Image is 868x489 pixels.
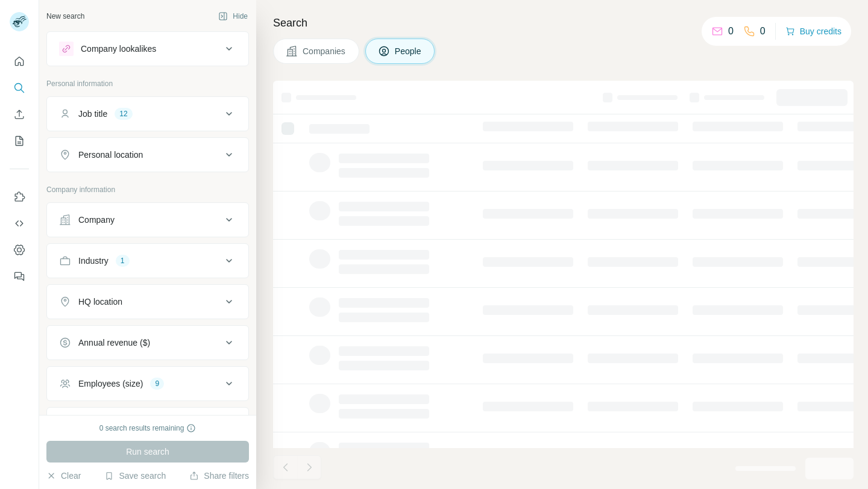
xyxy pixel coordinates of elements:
[78,296,122,308] div: HQ location
[46,184,249,195] p: Company information
[47,205,248,234] button: Company
[99,423,197,434] div: 0 search results remaining
[46,78,249,89] p: Personal information
[273,14,854,31] h4: Search
[78,108,107,120] div: Job title
[47,328,248,357] button: Annual revenue ($)
[10,213,29,234] button: Use Surfe API
[47,99,248,128] button: Job title12
[47,369,248,398] button: Employees (size)9
[189,470,249,482] button: Share filters
[104,470,166,482] button: Save search
[10,239,29,261] button: Dashboard
[78,255,108,267] div: Industry
[78,214,115,226] div: Company
[46,470,81,482] button: Clear
[116,255,130,266] div: 1
[10,51,29,72] button: Quick start
[303,45,347,57] span: Companies
[10,186,29,208] button: Use Surfe on LinkedIn
[78,337,150,349] div: Annual revenue ($)
[78,378,143,390] div: Employees (size)
[10,104,29,125] button: Enrich CSV
[760,24,766,39] p: 0
[150,378,164,389] div: 9
[395,45,423,57] span: People
[47,287,248,316] button: HQ location
[728,24,734,39] p: 0
[785,23,841,40] button: Buy credits
[210,7,256,25] button: Hide
[115,108,132,119] div: 12
[47,34,248,63] button: Company lookalikes
[47,410,248,439] button: Technologies
[10,266,29,287] button: Feedback
[81,43,156,55] div: Company lookalikes
[10,77,29,99] button: Search
[10,130,29,152] button: My lists
[46,11,84,22] div: New search
[47,140,248,169] button: Personal location
[78,149,143,161] div: Personal location
[47,246,248,275] button: Industry1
